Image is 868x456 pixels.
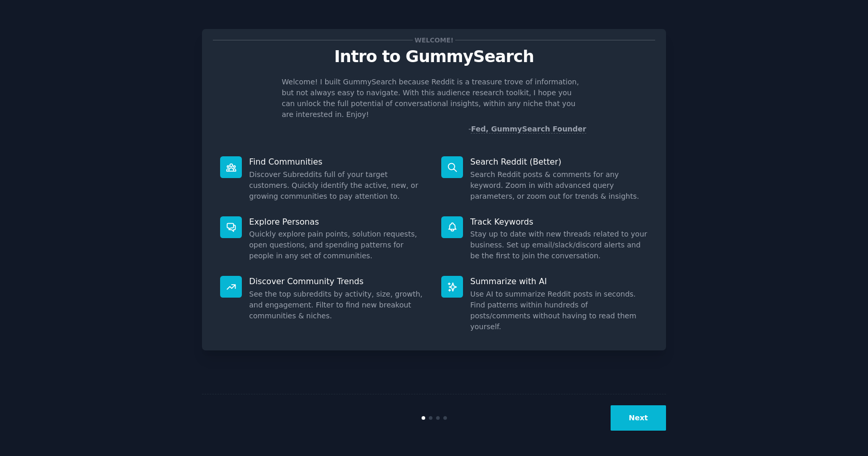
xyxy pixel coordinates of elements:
[249,276,427,287] p: Discover Community Trends
[249,216,427,227] p: Explore Personas
[249,156,427,167] p: Find Communities
[282,77,586,120] p: Welcome! I built GummySearch because Reddit is a treasure trove of information, but not always ea...
[468,124,586,135] div: -
[249,229,427,261] dd: Quickly explore pain points, solution requests, open questions, and spending patterns for people ...
[470,216,648,227] p: Track Keywords
[611,405,666,431] button: Next
[471,125,586,134] a: Fed, GummySearch Founder
[249,289,427,321] dd: See the top subreddits by activity, size, growth, and engagement. Filter to find new breakout com...
[470,289,648,332] dd: Use AI to summarize Reddit posts in seconds. Find patterns within hundreds of posts/comments with...
[470,229,648,261] dd: Stay up to date with new threads related to your business. Set up email/slack/discord alerts and ...
[213,48,655,66] p: Intro to GummySearch
[413,35,455,46] span: Welcome!
[470,156,648,167] p: Search Reddit (Better)
[249,169,427,202] dd: Discover Subreddits full of your target customers. Quickly identify the active, new, or growing c...
[470,169,648,202] dd: Search Reddit posts & comments for any keyword. Zoom in with advanced query parameters, or zoom o...
[470,276,648,287] p: Summarize with AI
